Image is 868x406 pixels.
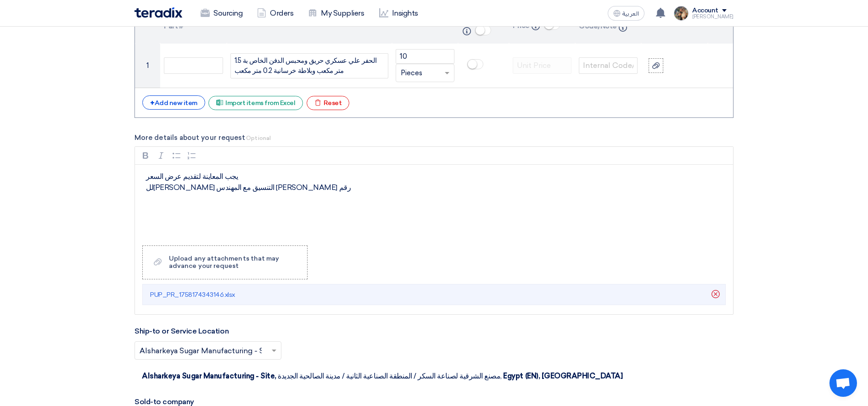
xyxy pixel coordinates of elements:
[246,135,271,141] span: Optional
[307,96,350,110] div: Reset
[169,255,298,270] div: Upload any attachments that may advance your request
[579,57,638,74] input: Internal Code/Note
[250,3,301,23] a: Orders
[142,95,205,110] div: Add new item
[674,6,689,21] img: file_1710751448746.jpg
[278,372,502,380] span: مصنع الشرقية لصناعة السكر / المنطقة الصناعية الثانية / مدينة الصالحية الجديدة,
[146,171,728,193] p: يجب المعاينة لتقديم عرض السعر لل[PERSON_NAME] التنسيق مع المهندس [PERSON_NAME] رقم
[503,372,622,380] span: Egypt (EN), [GEOGRAPHIC_DATA]
[135,165,733,238] div: Rich Text Editor, main
[193,3,250,23] a: Sourcing
[692,7,718,15] div: Account
[608,6,644,21] button: العربية
[513,57,571,74] input: Unit Price
[396,49,454,64] input: Amount
[622,11,639,17] span: العربية
[134,7,182,18] img: Teradix logo
[829,369,857,397] div: Open chat
[301,3,371,23] a: My Suppliers
[142,372,276,380] span: Alsharkeya Sugar Manufacturing - Site,
[692,14,734,19] div: [PERSON_NAME]
[230,53,388,78] div: Name
[372,3,426,23] a: Insights
[150,291,235,299] span: PUP_PR_1758174343146.xlsx
[164,57,223,74] input: Model Number
[150,289,235,300] a: PUP_PR_1758174343146.xlsx
[135,44,160,88] td: 1
[134,133,734,143] label: More details about your request
[208,96,303,110] div: Import items from Excel
[134,326,229,337] label: Ship-to or Service Location
[150,99,155,107] span: +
